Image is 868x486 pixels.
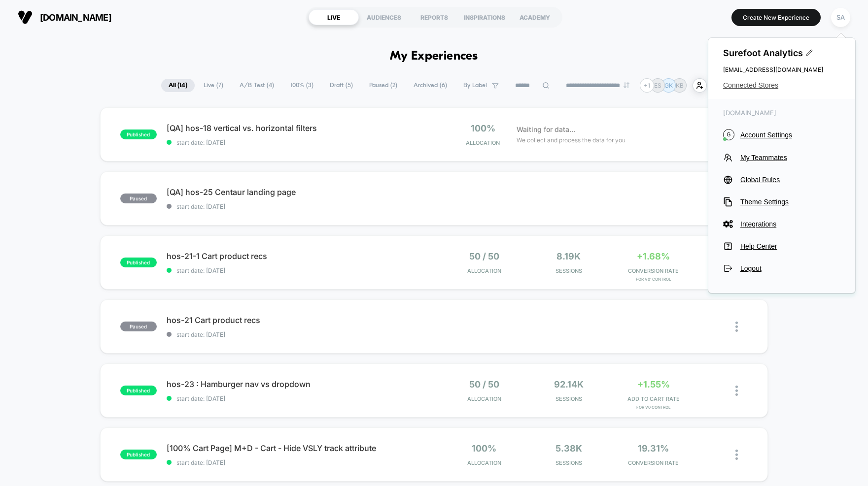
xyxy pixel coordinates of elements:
[167,315,434,325] span: hos-21 Cart product recs
[196,79,231,92] span: Live ( 7 )
[359,9,409,25] div: AUDIENCES
[529,459,609,466] span: Sessions
[232,79,281,92] span: A/B Test ( 4 )
[467,395,501,402] span: Allocation
[167,331,434,338] span: start date: [DATE]
[637,379,670,389] span: +1.55%
[529,267,609,274] span: Sessions
[167,203,434,210] span: start date: [DATE]
[283,79,321,92] span: 100% ( 3 )
[831,8,850,27] div: SA
[731,9,821,26] button: Create New Experience
[167,123,434,133] span: [QA] hos-18 vertical vs. horizontal filters
[390,49,478,64] h1: My Experiences
[459,9,510,25] div: INSPIRATIONS
[469,379,499,389] span: 50 / 50
[362,79,405,92] span: Paused ( 2 )
[466,139,500,146] span: Allocation
[517,135,625,145] span: We collect and process the data for you
[638,443,669,454] span: 19.31%
[723,219,840,229] button: Integrations
[18,10,33,25] img: Visually logo
[167,395,434,402] span: start date: [DATE]
[723,263,840,273] button: Logout
[517,124,575,135] span: Waiting for data...
[167,139,434,146] span: start date: [DATE]
[723,129,734,140] i: G
[15,9,114,25] button: [DOMAIN_NAME]
[556,251,581,261] span: 8.19k
[723,175,840,185] button: Global Rules
[529,395,609,402] span: Sessions
[676,82,684,89] p: KB
[120,386,157,395] span: published
[167,443,434,453] span: [100% Cart Page] M+D - Cart - Hide VSLY track attribute
[723,153,840,162] button: My Teammates
[467,459,501,466] span: Allocation
[637,251,670,261] span: +1.68%
[614,405,694,410] span: for v0 control
[309,9,359,25] div: LIVE
[120,194,157,203] span: paused
[406,79,454,92] span: Archived ( 6 )
[740,198,840,206] span: Theme Settings
[554,379,584,389] span: 92.14k
[120,450,157,459] span: published
[723,241,840,251] button: Help Center
[735,322,738,332] img: close
[510,9,560,25] div: ACADEMY
[167,379,434,389] span: hos-23 : Hamburger nav vs dropdown
[723,81,840,89] button: Connected Stores
[120,130,157,139] span: published
[614,459,694,466] span: CONVERSION RATE
[654,82,661,89] p: ES
[740,264,840,272] span: Logout
[167,459,434,466] span: start date: [DATE]
[167,267,434,274] span: start date: [DATE]
[723,197,840,207] button: Theme Settings
[471,123,495,133] span: 100%
[740,220,840,228] span: Integrations
[472,443,496,454] span: 100%
[40,12,111,23] span: [DOMAIN_NAME]
[322,79,360,92] span: Draft ( 5 )
[624,82,629,88] img: end
[723,129,840,140] button: GAccount Settings
[614,277,694,282] span: for v0: control
[664,82,673,89] p: GK
[740,242,840,250] span: Help Center
[723,109,840,117] span: [DOMAIN_NAME]
[120,258,157,267] span: published
[735,450,738,460] img: close
[640,78,654,93] div: + 1
[740,131,840,139] span: Account Settings
[167,187,434,197] span: [QA] hos-25 Centaur landing page
[469,251,499,261] span: 50 / 50
[463,82,487,89] span: By Label
[409,9,459,25] div: REPORTS
[556,443,582,454] span: 5.38k
[828,7,853,28] button: SA
[740,176,840,184] span: Global Rules
[723,66,840,73] span: [EMAIL_ADDRESS][DOMAIN_NAME]
[161,79,195,92] span: All ( 14 )
[467,267,501,274] span: Allocation
[723,48,840,58] span: Surefoot Analytics
[614,395,694,402] span: ADD TO CART RATE
[167,251,434,261] span: hos-21-1 Cart product recs
[740,154,840,162] span: My Teammates
[735,386,738,396] img: close
[614,267,694,274] span: CONVERSION RATE
[120,322,157,331] span: paused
